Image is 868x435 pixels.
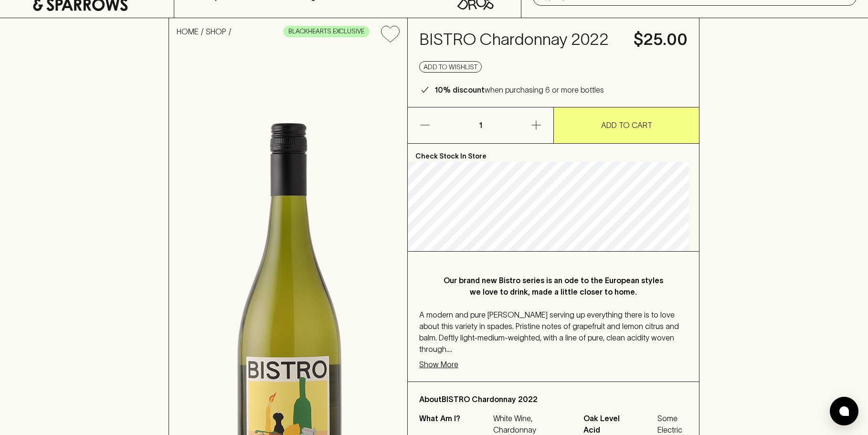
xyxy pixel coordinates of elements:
span: Oak Level [583,413,655,424]
span: Some [657,413,688,424]
p: Check Stock In Store [408,144,699,162]
p: Our brand new Bistro series is an ode to the European styles we love to drink, made a little clos... [438,275,668,297]
p: Show More [419,359,458,370]
p: ADD TO CART [601,119,652,131]
img: bubble-icon [839,406,849,416]
p: A modern and pure [PERSON_NAME] serving up everything there is to love about this variety in spad... [419,309,688,355]
h4: $25.00 [634,30,688,50]
a: SHOP [206,27,226,36]
p: when purchasing 6 or more bottles [434,84,604,95]
span: BLACKHEARTS EXCLUSIVE [284,27,369,36]
b: 10% discount [434,85,485,94]
p: 1 [469,107,492,143]
button: Add to wishlist [419,61,482,73]
a: HOME [177,27,199,36]
h4: BISTRO Chardonnay 2022 [419,30,622,50]
button: Add to wishlist [377,22,403,46]
button: ADD TO CART [554,107,699,143]
p: About BISTRO Chardonnay 2022 [419,393,688,405]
